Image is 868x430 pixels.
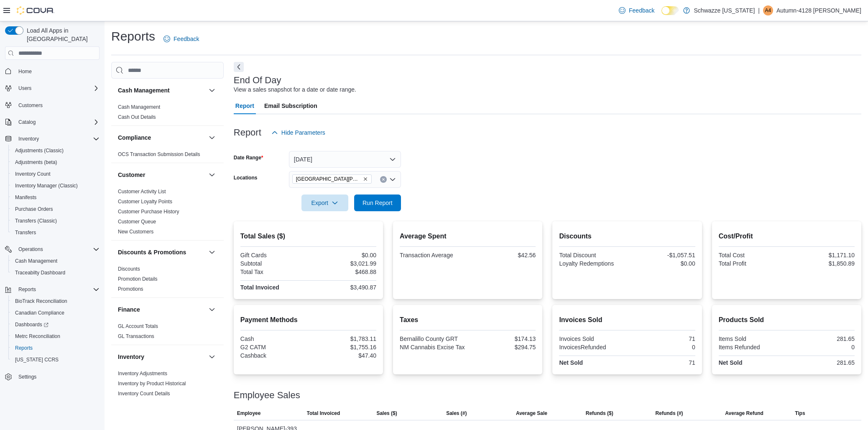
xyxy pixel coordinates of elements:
button: Discounts & Promotions [207,247,217,257]
span: Catalog [15,117,100,127]
span: Customer Loyalty Points [118,198,172,205]
div: 0 [788,344,855,351]
span: BioTrack Reconciliation [15,298,67,305]
span: Promotions [118,286,143,292]
button: Discounts & Promotions [118,248,205,256]
span: GL Account Totals [118,323,158,330]
button: Traceabilty Dashboard [8,267,103,279]
span: Operations [18,246,43,253]
button: Export [301,195,348,211]
div: $174.13 [470,335,536,342]
div: 281.65 [788,335,855,342]
button: Home [2,65,103,77]
h2: Total Sales ($) [240,231,376,241]
span: Customer Purchase History [118,208,179,215]
span: Metrc Reconciliation [15,333,60,340]
a: Settings [15,372,40,382]
a: Transfers (Classic) [12,216,60,226]
a: Dashboards [12,320,52,330]
button: Reports [15,284,39,294]
a: Inventory Count [12,169,54,179]
button: Compliance [118,133,205,142]
span: Catalog [18,119,36,125]
span: EV09 Montano Plaza [292,174,372,184]
a: Discounts [118,266,140,272]
h3: Discounts & Promotions [118,248,186,256]
div: InvoicesRefunded [559,344,625,351]
span: GL Transactions [118,333,154,340]
input: Dark Mode [661,6,679,15]
h3: End Of Day [234,75,281,85]
span: New Customers [118,228,153,235]
span: Inventory [15,134,100,144]
div: Cash [240,335,307,342]
button: Catalog [15,117,39,127]
div: View a sales snapshot for a date or date range. [234,85,356,94]
a: Cash Management [118,104,160,110]
button: Transfers [8,227,103,238]
div: Invoices Sold [559,335,625,342]
button: Inventory [207,352,217,362]
span: Cash Out Details [118,114,156,120]
button: Settings [2,371,103,383]
button: Remove EV09 Montano Plaza from selection in this group [363,177,368,182]
a: New Customers [118,229,153,235]
label: Locations [234,174,258,181]
button: Inventory [15,134,42,144]
span: Settings [15,371,100,382]
button: Compliance [207,133,217,143]
span: Users [18,85,31,92]
span: Traceabilty Dashboard [12,268,100,278]
button: Adjustments (Classic) [8,145,103,156]
a: GL Account Totals [118,323,158,329]
span: Export [306,195,343,211]
button: Cash Management [207,85,217,95]
span: Home [18,68,32,75]
span: Adjustments (Classic) [12,146,100,156]
div: Gift Cards [240,252,307,259]
button: Inventory Count [8,168,103,180]
div: 0 [629,344,695,351]
a: Customer Activity List [118,189,166,195]
span: Discounts [118,266,140,272]
span: Employee [237,410,261,417]
div: $3,021.99 [310,260,376,267]
button: Cash Management [118,86,205,95]
div: $468.88 [310,269,376,275]
a: Traceabilty Dashboard [12,268,69,278]
button: Adjustments (beta) [8,156,103,168]
button: [DATE] [289,151,401,168]
span: Purchase Orders [15,206,53,212]
button: Inventory Manager (Classic) [8,180,103,192]
div: G2 CATM [240,344,307,351]
a: BioTrack Reconciliation [12,296,71,306]
nav: Complex example [5,61,100,404]
span: Tips [795,410,805,417]
button: Operations [15,244,46,254]
button: Inventory [118,353,205,361]
strong: Total Invoiced [240,284,279,291]
span: Customer Queue [118,218,156,225]
h2: Average Spent [400,231,536,241]
button: Finance [118,305,205,314]
div: Finance [111,321,224,345]
span: Refunds (#) [656,410,683,417]
span: Promotion Details [118,276,158,282]
span: [GEOGRAPHIC_DATA][PERSON_NAME] [296,175,361,183]
span: Feedback [174,35,199,43]
span: Inventory On Hand by Package [118,400,188,407]
span: Reports [15,284,100,294]
span: Transfers [12,228,100,238]
a: Customer Queue [118,219,156,225]
button: BioTrack Reconciliation [8,295,103,307]
div: Items Sold [719,335,785,342]
span: Load All Apps in [GEOGRAPHIC_DATA] [23,26,100,43]
a: Customer Loyalty Points [118,199,172,205]
span: Hide Parameters [281,128,325,137]
div: $47.40 [310,352,376,359]
button: Purchase Orders [8,203,103,215]
button: Customer [118,171,205,179]
a: Adjustments (Classic) [12,146,67,156]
